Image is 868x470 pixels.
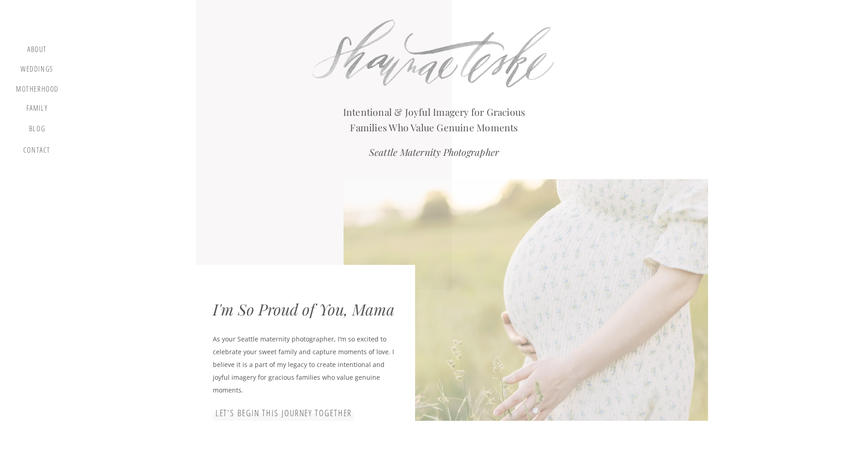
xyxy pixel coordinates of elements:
[21,146,52,158] a: contact
[24,45,51,56] a: about
[214,408,354,419] a: let's begin this journey together
[369,145,499,158] i: Seattle Maternity Photographer
[213,333,396,387] p: As your Seattle maternity photographer, I’m so excited to celebrate your sweet family and capture...
[16,85,59,95] a: motherhood
[24,124,51,137] a: blog
[20,65,54,76] a: Weddings
[20,104,54,116] a: Family
[213,300,396,326] div: I'm So Proud of You, Mama
[333,104,535,131] h2: Intentional & Joyful Imagery for Gracious Families Who Value Genuine Moments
